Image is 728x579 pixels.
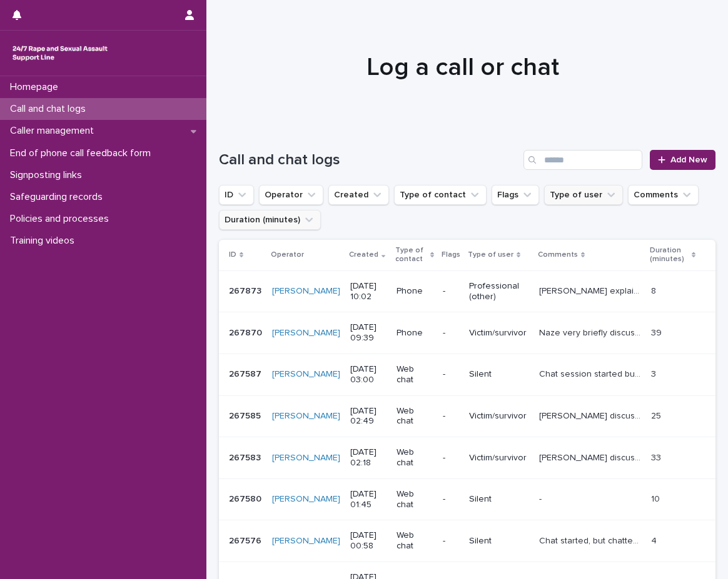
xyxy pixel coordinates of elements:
[469,369,529,380] p: Silent
[469,411,529,422] p: Victim/survivor
[395,244,427,267] p: Type of contact
[523,150,642,170] input: Search
[229,408,263,422] p: 267585
[443,453,459,463] p: -
[219,437,715,479] tr: 267583267583 [PERSON_NAME] [DATE] 02:18Web chat-Victim/survivor[PERSON_NAME] discussed their expe...
[5,125,104,137] p: Caller management
[5,235,84,247] p: Training videos
[397,447,433,468] p: Web chat
[10,41,110,66] img: rhQMoQhaT3yELyF149Cw
[651,492,662,505] p: 10
[271,248,304,262] p: Operator
[259,185,323,205] button: Operator
[350,447,387,468] p: [DATE] 02:18
[651,325,664,339] p: 39
[651,284,659,297] p: 8
[219,151,518,169] h1: Call and chat logs
[394,185,487,205] button: Type of contact
[443,411,459,422] p: -
[469,453,529,463] p: Victim/survivor
[219,52,706,82] h1: Log a call or chat
[650,150,715,170] a: Add New
[350,530,387,552] p: [DATE] 00:58
[651,450,664,463] p: 33
[272,411,340,422] a: [PERSON_NAME]
[229,248,236,262] p: ID
[397,489,433,510] p: Web chat
[219,478,715,520] tr: 267580267580 [PERSON_NAME] [DATE] 01:45Web chat-Silent-- 1010
[397,328,433,339] p: Phone
[443,536,459,547] p: -
[468,248,513,262] p: Type of user
[219,210,321,230] button: Duration (minutes)
[219,312,715,354] tr: 267870267870 [PERSON_NAME] [DATE] 09:39Phone-Victim/survivorNaze very briefly discussed previous ...
[229,492,264,505] p: 267580
[350,322,387,344] p: [DATE] 09:39
[229,533,264,547] p: 267576
[544,185,623,205] button: Type of user
[272,536,340,547] a: [PERSON_NAME]
[350,406,387,427] p: [DATE] 02:49
[272,494,340,505] a: [PERSON_NAME]
[538,248,578,262] p: Comments
[219,270,715,312] tr: 267873267873 [PERSON_NAME] [DATE] 10:02Phone-Professional (other)[PERSON_NAME] explained they she...
[651,533,659,547] p: 4
[397,286,433,297] p: Phone
[229,325,265,339] p: 267870
[539,284,643,297] p: Sophie explained they she worked for Victim Contact Scheme, and sought help finding support for h...
[443,286,459,297] p: -
[219,395,715,437] tr: 267585267585 [PERSON_NAME] [DATE] 02:49Web chat-Victim/survivor[PERSON_NAME] discussed her experi...
[5,213,119,225] p: Policies and processes
[539,450,643,463] p: Kali discussed their experience of SV and sought clarification around their experience. Kali then...
[5,81,68,93] p: Homepage
[219,185,254,205] button: ID
[469,494,529,505] p: Silent
[469,328,529,339] p: Victim/survivor
[651,367,659,380] p: 3
[397,406,433,427] p: Web chat
[350,281,387,302] p: [DATE] 10:02
[328,185,389,205] button: Created
[219,354,715,395] tr: 267587267587 [PERSON_NAME] [DATE] 03:00Web chat-SilentChat session started but first message rema...
[350,489,387,510] p: [DATE] 01:45
[539,408,643,422] p: Ellie discussed her experience of SV, and very briefly explored her thoughts and feelings around ...
[670,156,707,164] span: Add New
[229,367,264,380] p: 267587
[5,147,161,159] p: End of phone call feedback form
[5,103,96,115] p: Call and chat logs
[272,369,340,380] a: [PERSON_NAME]
[5,169,92,181] p: Signposting links
[443,369,459,380] p: -
[443,328,459,339] p: -
[350,364,387,385] p: [DATE] 03:00
[229,284,264,297] p: 267873
[219,520,715,562] tr: 267576267576 [PERSON_NAME] [DATE] 00:58Web chat-SilentChat started, but chatter remained silent a...
[539,492,544,505] p: -
[5,191,113,203] p: Safeguarding records
[650,244,689,267] p: Duration (minutes)
[229,450,263,463] p: 267583
[272,286,340,297] a: [PERSON_NAME]
[397,530,433,552] p: Web chat
[469,281,529,302] p: Professional (other)
[397,364,433,385] p: Web chat
[651,408,664,422] p: 25
[492,185,539,205] button: Flags
[628,185,699,205] button: Comments
[272,328,340,339] a: [PERSON_NAME]
[349,248,378,262] p: Created
[272,453,340,463] a: [PERSON_NAME]
[442,248,460,262] p: Flags
[539,533,643,547] p: Chat started, but chatter remained silent and chose to end the chat
[539,367,643,380] p: Chat session started but first message remained "Pending"
[443,494,459,505] p: -
[539,325,643,339] p: Naze very briefly discussed previous SV. Naze then discussed experiencing emotional abuse and phy...
[469,536,529,547] p: Silent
